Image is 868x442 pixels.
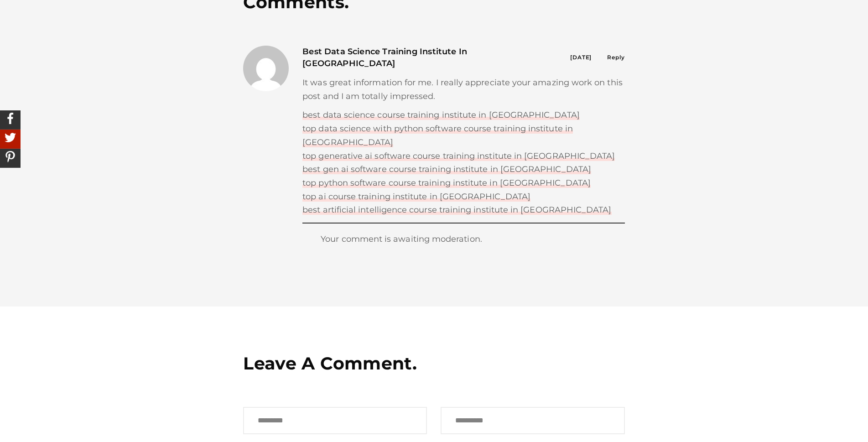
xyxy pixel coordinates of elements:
[570,54,593,61] a: [DATE]
[302,76,625,103] p: It was great information for me. I really appreciate your amazing work on this post and I am tota...
[2,130,18,146] img: Share On Twitter
[302,124,573,147] a: top data science with python software course training institute in [GEOGRAPHIC_DATA]
[570,54,592,61] time: [DATE]
[302,178,591,188] a: top python software course training institute in [GEOGRAPHIC_DATA]
[302,205,611,215] a: best artificial intelligence course training institute in [GEOGRAPHIC_DATA]
[2,149,18,165] img: Share On Pinterest
[302,46,560,69] h5: Best data science training institute in [GEOGRAPHIC_DATA]
[302,151,615,161] a: top generative ai software course training institute in [GEOGRAPHIC_DATA]
[302,164,591,174] a: best gen ai software course training institute in [GEOGRAPHIC_DATA]
[607,54,625,61] a: Reply to Best data science training institute in hyderabad
[243,352,625,375] h3: Leave a Comment.
[302,110,580,120] a: best data science course training institute in [GEOGRAPHIC_DATA]
[2,110,18,126] img: Share On Facebook
[302,192,530,202] a: top ai course training institute in [GEOGRAPHIC_DATA]
[302,223,625,255] p: Your comment is awaiting moderation.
